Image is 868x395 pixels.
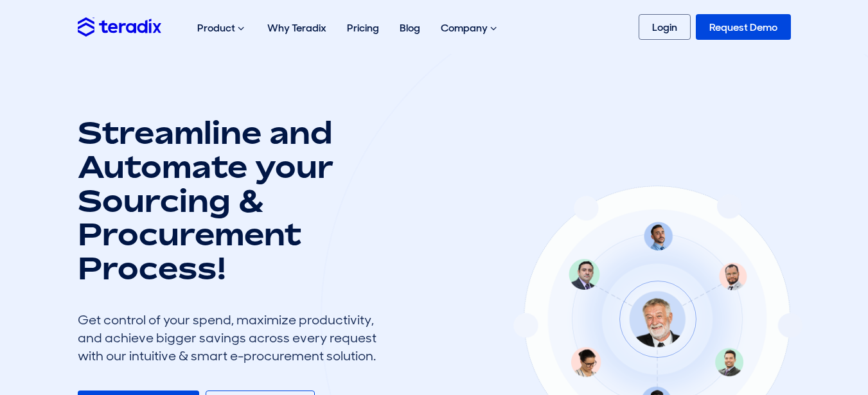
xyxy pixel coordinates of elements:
div: Company [430,8,509,49]
div: Product [187,8,257,49]
a: Login [639,14,691,40]
h1: Streamline and Automate your Sourcing & Procurement Process! [78,116,386,285]
a: Pricing [337,8,389,48]
a: Request Demo [696,14,791,40]
div: Get control of your spend, maximize productivity, and achieve bigger savings across every request... [78,311,386,365]
a: Blog [389,8,430,48]
a: Why Teradix [257,8,337,48]
img: Teradix logo [78,17,161,36]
